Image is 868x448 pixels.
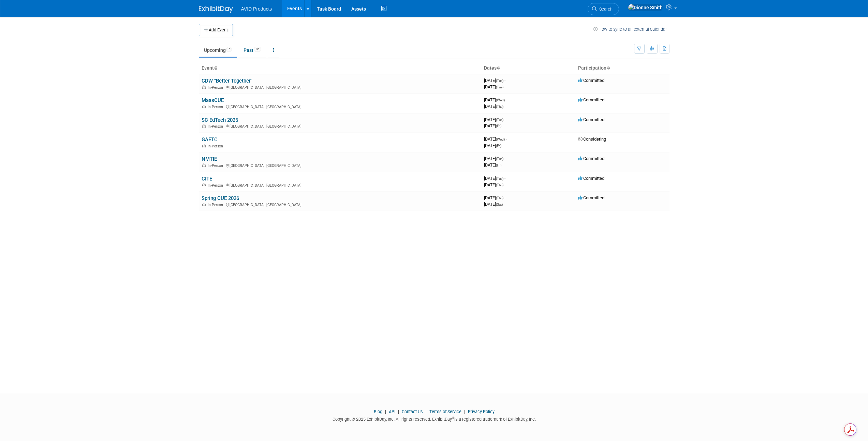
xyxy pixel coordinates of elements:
[504,176,505,181] span: -
[578,195,604,200] span: Committed
[202,124,206,128] img: In-Person Event
[199,6,233,13] img: ExhibitDay
[484,202,503,207] span: [DATE]
[496,105,503,109] span: (Thu)
[374,409,382,414] a: Blog
[202,136,218,143] a: GAETC
[496,138,505,141] span: (Wed)
[588,3,619,15] a: Search
[496,196,503,200] span: (Thu)
[504,78,505,83] span: -
[202,104,479,109] div: [GEOGRAPHIC_DATA], [GEOGRAPHIC_DATA]
[484,195,505,200] span: [DATE]
[578,136,606,142] span: Considering
[208,144,225,148] span: In-Person
[238,44,266,57] a: Past86
[578,97,604,102] span: Committed
[383,409,388,414] span: |
[208,203,225,207] span: In-Person
[484,156,505,161] span: [DATE]
[199,62,481,74] th: Event
[396,409,401,414] span: |
[202,117,238,123] a: SC EdTech 2025
[484,123,501,128] span: [DATE]
[484,117,505,122] span: [DATE]
[389,409,395,414] a: API
[202,195,239,201] a: Spring CUE 2026
[202,202,479,207] div: [GEOGRAPHIC_DATA], [GEOGRAPHIC_DATA]
[199,24,233,36] button: Add Event
[202,144,206,147] img: In-Person Event
[606,65,610,71] a: Sort by Participation Type
[202,78,252,84] a: CDW "Better Together"
[484,176,505,181] span: [DATE]
[484,182,503,187] span: [DATE]
[208,85,225,90] span: In-Person
[202,123,479,129] div: [GEOGRAPHIC_DATA], [GEOGRAPHIC_DATA]
[506,136,507,142] span: -
[429,409,461,414] a: Terms of Service
[496,85,503,89] span: (Tue)
[575,62,670,74] th: Participation
[484,162,501,168] span: [DATE]
[484,78,505,83] span: [DATE]
[208,105,225,109] span: In-Person
[424,409,428,414] span: |
[462,409,467,414] span: |
[578,176,604,181] span: Committed
[468,409,495,414] a: Privacy Policy
[496,183,503,187] span: (Thu)
[208,183,225,188] span: In-Person
[202,162,479,168] div: [GEOGRAPHIC_DATA], [GEOGRAPHIC_DATA]
[504,156,505,161] span: -
[597,6,613,12] span: Search
[578,78,604,83] span: Committed
[202,85,206,89] img: In-Person Event
[628,4,663,11] img: Dionne Smith
[226,47,232,52] span: 7
[254,47,261,52] span: 86
[496,144,501,148] span: (Fri)
[202,203,206,206] img: In-Person Event
[208,163,225,168] span: In-Person
[484,84,503,89] span: [DATE]
[578,117,604,122] span: Committed
[578,156,604,161] span: Committed
[202,156,217,162] a: NMTIE
[202,163,206,167] img: In-Person Event
[496,124,501,128] span: (Fri)
[202,176,212,182] a: CITE
[484,104,503,109] span: [DATE]
[496,163,501,167] span: (Fri)
[506,97,507,102] span: -
[199,44,237,57] a: Upcoming7
[496,203,503,206] span: (Sat)
[452,416,454,420] sup: ®
[202,97,224,103] a: MassCUE
[593,27,670,32] a: How to sync to an external calendar...
[402,409,423,414] a: Contact Us
[496,79,503,83] span: (Tue)
[202,84,479,90] div: [GEOGRAPHIC_DATA], [GEOGRAPHIC_DATA]
[241,6,272,12] span: AVID Products
[202,183,206,187] img: In-Person Event
[504,117,505,122] span: -
[484,136,507,142] span: [DATE]
[208,124,225,129] span: In-Person
[214,65,217,71] a: Sort by Event Name
[484,97,507,102] span: [DATE]
[202,182,479,188] div: [GEOGRAPHIC_DATA], [GEOGRAPHIC_DATA]
[496,118,503,122] span: (Tue)
[481,62,575,74] th: Dates
[484,143,501,148] span: [DATE]
[496,177,503,180] span: (Tue)
[202,105,206,108] img: In-Person Event
[496,157,503,161] span: (Tue)
[504,195,505,200] span: -
[496,98,505,102] span: (Wed)
[497,65,500,71] a: Sort by Start Date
